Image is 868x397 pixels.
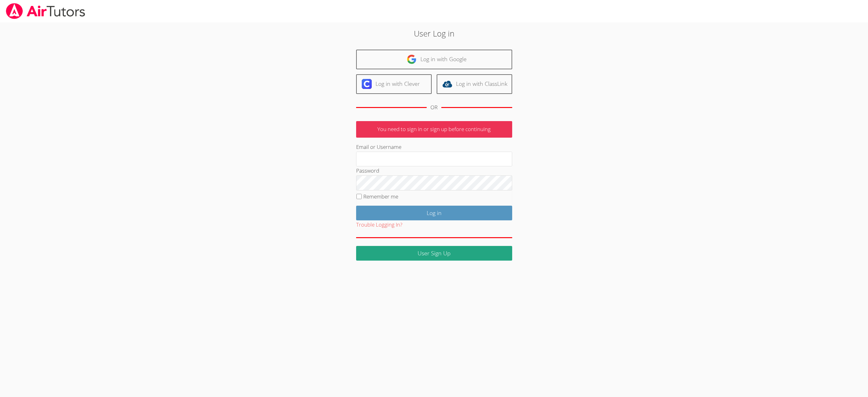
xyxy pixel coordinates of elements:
[356,167,379,174] label: Password
[356,220,402,229] button: Trouble Logging In?
[356,74,432,94] a: Log in with Clever
[356,143,401,150] label: Email or Username
[362,79,372,89] img: clever-logo-6eab21bc6e7a338710f1a6ff85c0baf02591cd810cc4098c63d3a4b26e2feb20.svg
[356,246,512,261] a: User Sign Up
[437,74,512,94] a: Log in with ClassLink
[356,50,512,69] a: Log in with Google
[5,3,86,19] img: airtutors_banner-c4298cdbf04f3fff15de1276eac7730deb9818008684d7c2e4769d2f7ddbe033.png
[442,79,452,89] img: classlink-logo-d6bb404cc1216ec64c9a2012d9dc4662098be43eaf13dc465df04b49fa7ab582.svg
[363,193,398,200] label: Remember me
[430,103,438,112] div: OR
[200,27,669,39] h2: User Log in
[407,54,417,64] img: google-logo-50288ca7cdecda66e5e0955fdab243c47b7ad437acaf1139b6f446037453330a.svg
[356,206,512,220] input: Log in
[356,121,512,138] p: You need to sign in or sign up before continuing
